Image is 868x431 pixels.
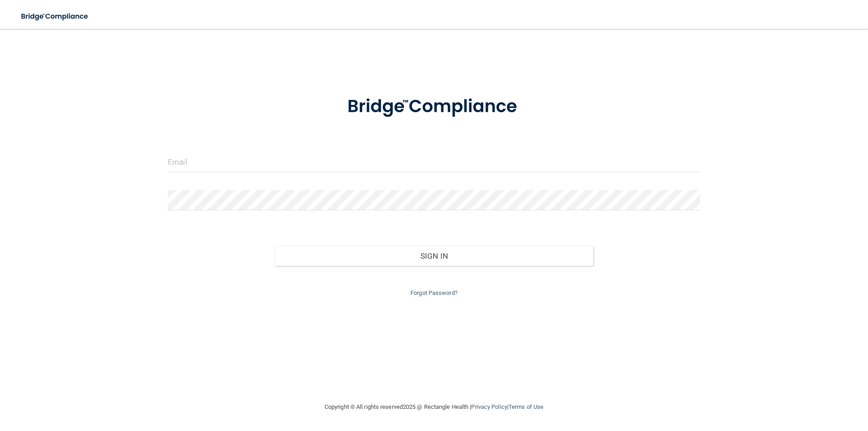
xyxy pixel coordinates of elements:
[168,152,700,172] input: Email
[274,246,594,266] button: Sign In
[509,403,543,410] a: Terms of Use
[471,403,507,410] a: Privacy Policy
[410,289,458,296] a: Forgot Password?
[269,393,599,422] div: Copyright © All rights reserved 2025 @ Rectangle Health | |
[329,83,539,130] img: bridge_compliance_login_screen.278c3ca4.svg
[14,7,97,26] img: bridge_compliance_login_screen.278c3ca4.svg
